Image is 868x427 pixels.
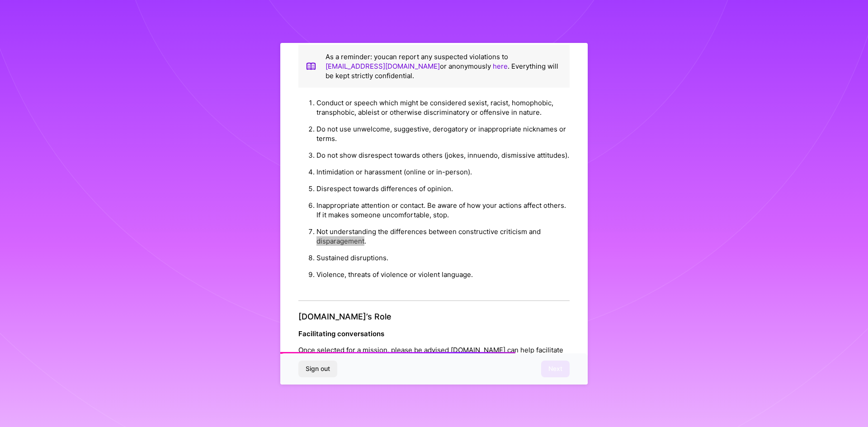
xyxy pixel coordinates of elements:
[325,52,562,80] p: As a reminder: you can report any suspected violations to or anonymously . Everything will be kep...
[325,62,440,70] a: [EMAIL_ADDRESS][DOMAIN_NAME]
[316,249,570,266] li: Sustained disruptions.
[316,223,570,249] li: Not understanding the differences between constructive criticism and disparagement.
[298,361,337,377] button: Sign out
[316,266,570,283] li: Violence, threats of violence or violent language.
[316,164,570,180] li: Intimidation or harassment (online or in-person).
[316,121,570,147] li: Do not use unwelcome, suggestive, derogatory or inappropriate nicknames or terms.
[306,364,330,373] span: Sign out
[493,62,508,70] a: here
[316,147,570,164] li: Do not show disrespect towards others (jokes, innuendo, dismissive attitudes).
[316,180,570,197] li: Disrespect towards differences of opinion.
[316,197,570,223] li: Inappropriate attention or contact. Be aware of how your actions affect others. If it makes someo...
[298,329,384,338] strong: Facilitating conversations
[306,52,316,80] img: book icon
[316,94,570,121] li: Conduct or speech which might be considered sexist, racist, homophobic, transphobic, ableist or o...
[298,312,570,322] h4: [DOMAIN_NAME]’s Role
[298,345,570,393] p: Once selected for a mission, please be advised [DOMAIN_NAME] can help facilitate conversations wi...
